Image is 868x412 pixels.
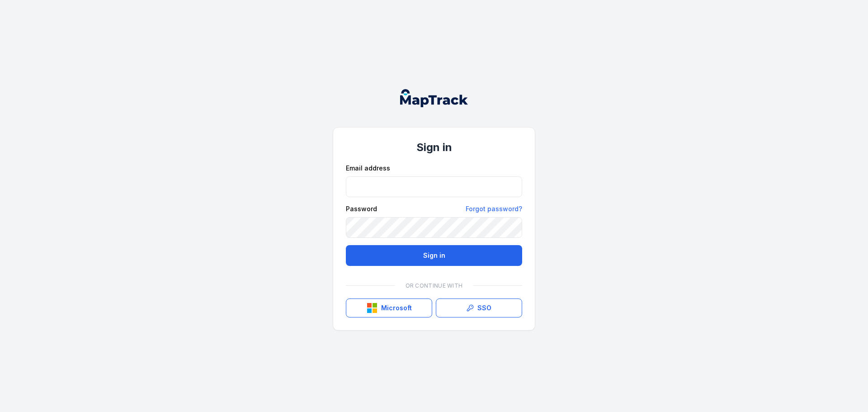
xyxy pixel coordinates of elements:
nav: Global [386,89,482,107]
label: Password [346,204,377,213]
h1: Sign in [346,140,522,155]
a: Forgot password? [466,204,522,213]
label: Email address [346,164,390,173]
a: SSO [436,298,522,317]
button: Sign in [346,245,522,266]
button: Microsoft [346,298,432,317]
div: Or continue with [346,277,522,295]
